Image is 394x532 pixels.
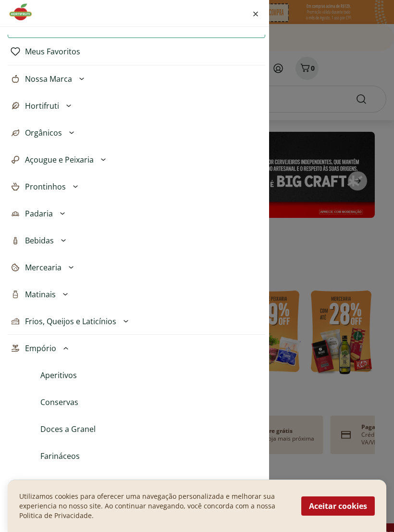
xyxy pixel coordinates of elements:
span: Frios, Queijos e Laticínios [25,316,116,327]
span: Frutas Desidratadas [40,477,114,489]
span: Nossa Marca [25,73,72,85]
span: Prontinhos [25,181,66,192]
span: Hortifruti [25,100,59,112]
span: Matinais [25,289,56,300]
a: Doces a Granel [25,423,96,435]
span: Empório [25,342,56,354]
span: Bebidas [25,235,54,246]
button: Frios, Queijos e Laticínios [8,308,265,335]
button: Padaria [8,200,265,227]
button: Fechar menu [250,2,261,25]
p: Utilizamos cookies para oferecer uma navegação personalizada e melhorar sua experiencia no nosso ... [19,492,290,520]
span: Padaria [25,208,53,219]
span: Orgânicos [25,127,62,139]
img: Hortifruti [8,2,40,22]
button: Açougue e Peixaria [8,146,265,173]
a: Meus Favoritos [25,46,80,57]
button: Hortifruti [8,92,265,119]
button: Prontinhos [8,173,265,200]
button: Aceitar cookies [301,496,375,516]
span: Mercearia [25,262,62,273]
span: Farináceos [40,450,80,462]
button: Matinais [8,281,265,308]
span: Aperitivos [40,369,77,381]
button: Nossa Marca [8,65,265,92]
button: Empório [8,335,265,362]
button: Mercearia [8,254,265,281]
button: Orgânicos [8,119,265,146]
a: Conservas [25,396,78,408]
button: Bebidas [8,227,265,254]
span: Doces a Granel [40,423,96,435]
span: Açougue e Peixaria [25,154,94,165]
span: Conservas [40,396,78,408]
a: Frutas Desidratadas [25,477,114,489]
a: Aperitivos [25,369,77,381]
a: Farináceos [25,450,80,462]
